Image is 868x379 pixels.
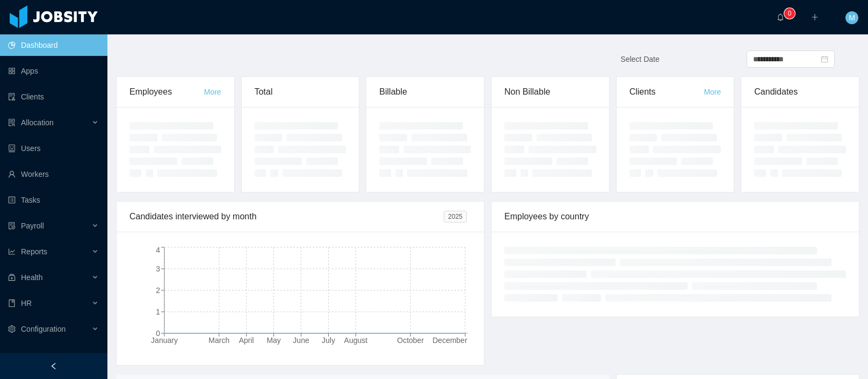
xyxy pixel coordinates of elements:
[156,308,160,316] tspan: 1
[777,13,784,21] i: icon: bell
[293,336,309,345] tspan: June
[129,77,204,107] div: Employees
[444,211,467,223] span: 2025
[849,11,855,24] span: M
[432,336,467,345] tspan: December
[21,325,66,333] span: Configuration
[8,138,99,159] a: icon: robotUsers
[8,119,16,126] i: icon: solution
[266,336,280,345] tspan: May
[8,299,16,307] i: icon: book
[8,325,16,333] i: icon: setting
[821,55,828,63] i: icon: calendar
[504,202,846,232] div: Employees by country
[156,286,160,295] tspan: 2
[620,55,659,63] span: Select Date
[8,86,99,108] a: icon: auditClients
[21,221,44,230] span: Payroll
[21,247,47,256] span: Reports
[754,77,846,107] div: Candidates
[21,273,42,282] span: Health
[8,274,16,281] i: icon: medicine-box
[129,202,444,232] div: Candidates interviewed by month
[156,264,160,273] tspan: 3
[255,77,346,107] div: Total
[379,77,471,107] div: Billable
[8,189,99,211] a: icon: profileTasks
[322,336,335,345] tspan: July
[704,88,721,96] a: More
[204,88,221,96] a: More
[208,336,229,345] tspan: March
[811,13,819,21] i: icon: plus
[156,329,160,338] tspan: 0
[397,336,424,345] tspan: October
[8,163,99,185] a: icon: userWorkers
[156,246,160,254] tspan: 4
[8,222,16,230] i: icon: file-protect
[21,299,32,308] span: HR
[8,60,99,82] a: icon: appstoreApps
[344,336,368,345] tspan: August
[784,8,795,19] sup: 0
[630,77,704,107] div: Clients
[21,118,54,127] span: Allocation
[239,336,254,345] tspan: April
[504,77,596,107] div: Non Billable
[8,248,16,255] i: icon: line-chart
[151,336,178,345] tspan: January
[8,34,99,56] a: icon: pie-chartDashboard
